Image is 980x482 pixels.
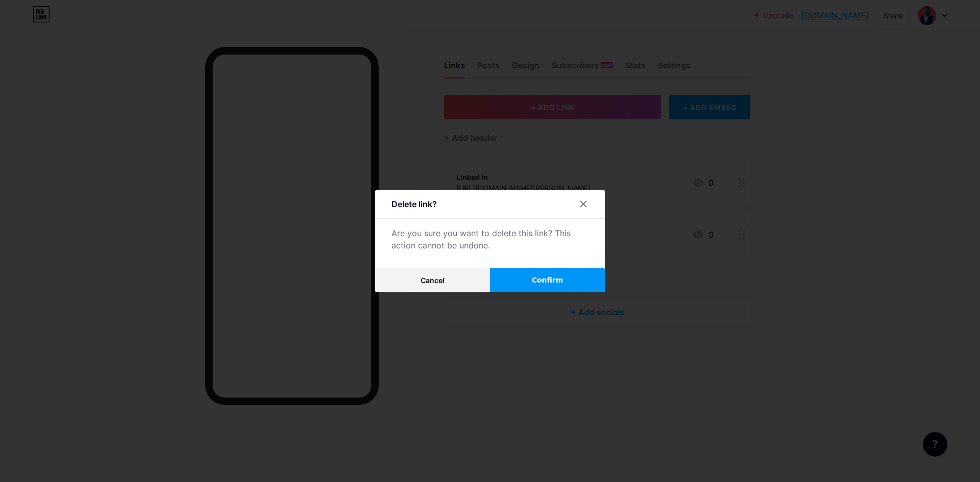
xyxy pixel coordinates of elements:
[421,276,445,285] span: Cancel
[391,198,437,210] div: Delete link?
[490,268,605,292] button: Confirm
[391,227,589,251] div: Are you sure you want to delete this link? This action cannot be undone.
[532,275,563,286] span: Confirm
[375,268,490,292] button: Cancel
